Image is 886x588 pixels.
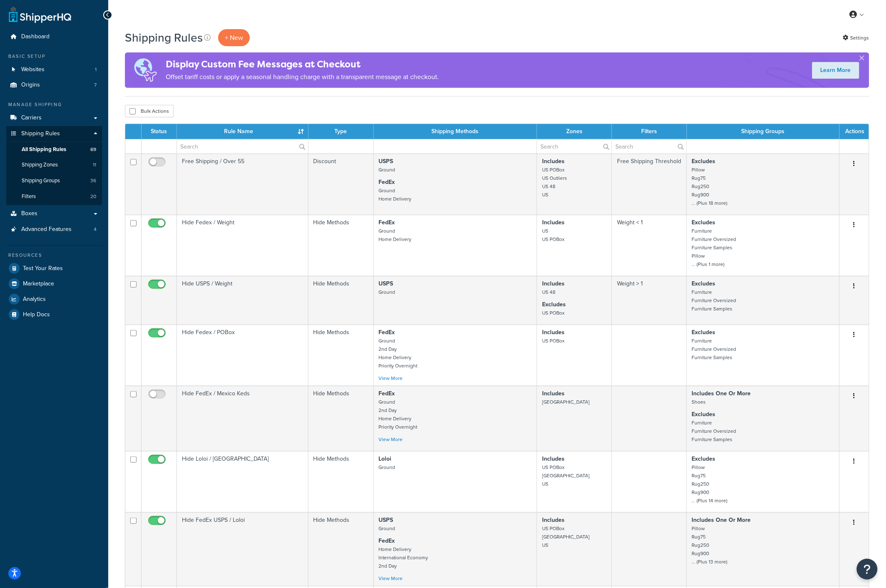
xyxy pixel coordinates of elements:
small: US POBox [542,337,565,345]
p: Offset tariff costs or apply a seasonal handling charge with a transparent message at checkout. [166,71,439,83]
strong: Includes [542,218,565,227]
td: Hide Methods [309,386,374,451]
strong: Excludes [692,328,716,337]
span: 69 [90,146,96,153]
strong: Excludes [692,218,716,227]
td: Hide Methods [309,512,374,586]
li: Shipping Zones [6,157,102,173]
span: 1 [95,66,97,73]
span: Shipping Rules [21,130,60,137]
span: 7 [94,82,97,89]
small: Furniture Furniture Oversized Furniture Samples [692,288,737,313]
h4: Display Custom Fee Messages at Checkout [166,57,439,71]
small: Ground [379,464,396,471]
li: All Shipping Rules [6,142,102,157]
small: US POBox [GEOGRAPHIC_DATA] US [542,464,590,488]
a: View More [379,436,403,443]
li: Websites [6,62,102,77]
strong: Includes One Or More [692,389,751,398]
a: Dashboard [6,29,102,45]
a: ShipperHQ Home [9,6,71,23]
input: Search [612,139,686,154]
small: Home Delivery International Economy 2nd Day [379,546,428,570]
th: Type [309,124,374,139]
a: Filters 20 [6,189,102,204]
th: Filters [612,124,687,139]
small: US US POBox [542,227,565,243]
span: Advanced Features [21,226,72,233]
a: Shipping Zones 11 [6,157,102,173]
a: Carriers [6,110,102,126]
td: Free Shipping / Over 55 [177,154,309,215]
a: Learn More [812,62,859,79]
li: Help Docs [6,307,102,322]
small: Furniture Furniture Oversized Furniture Samples [692,337,737,361]
span: Shipping Zones [22,161,58,169]
div: Basic Setup [6,53,102,60]
th: Actions [840,124,869,139]
small: Pillow Rug75 Rug250 Rug900 ... (Plus 13 more) [692,525,728,566]
strong: Excludes [692,157,716,166]
span: Carriers [21,114,42,122]
span: Boxes [21,210,37,217]
small: US POBox [GEOGRAPHIC_DATA] US [542,525,590,549]
td: Hide FedEx USPS / Loloi [177,512,309,586]
span: Test Your Rates [23,265,63,272]
small: Ground 2nd Day Home Delivery Priority Overnight [379,337,418,370]
strong: Excludes [542,300,566,309]
strong: Includes [542,516,565,524]
span: 36 [90,177,96,184]
strong: Loloi [379,454,392,463]
strong: FedEx [379,389,395,398]
a: Shipping Groups 36 [6,173,102,189]
a: Origins 7 [6,77,102,93]
a: View More [379,375,403,382]
strong: USPS [379,516,393,524]
td: Hide USPS / Weight [177,276,309,325]
strong: FedEx [379,536,395,545]
a: Shipping Rules [6,126,102,141]
strong: Includes [542,389,565,398]
small: Furniture Furniture Oversized Furniture Samples [692,419,737,443]
h1: Shipping Rules [125,30,203,46]
strong: FedEx [379,328,395,337]
td: Discount [309,154,374,215]
a: Analytics [6,292,102,307]
span: 4 [94,226,97,233]
a: Test Your Rates [6,261,102,276]
small: US POBox [542,309,565,317]
a: Boxes [6,206,102,221]
li: Shipping Rules [6,126,102,205]
span: Help Docs [23,311,50,318]
td: Hide Methods [309,325,374,386]
a: View More [379,575,403,582]
span: Marketplace [23,280,54,288]
button: Bulk Actions [125,105,174,117]
div: Resources [6,252,102,259]
td: Hide Methods [309,215,374,276]
span: 20 [90,193,96,200]
span: Websites [21,66,45,73]
span: Dashboard [21,33,50,40]
strong: Includes One Or More [692,516,751,524]
strong: USPS [379,157,393,166]
td: Weight < 1 [612,215,687,276]
td: Hide Methods [309,451,374,512]
strong: FedEx [379,178,395,186]
button: Open Resource Center [857,559,878,580]
th: Zones [537,124,612,139]
li: Marketplace [6,276,102,291]
span: Analytics [23,296,46,303]
small: [GEOGRAPHIC_DATA] [542,398,590,406]
strong: Includes [542,279,565,288]
small: Ground [379,288,396,296]
span: 11 [93,161,96,169]
small: Ground Home Delivery [379,187,412,203]
li: Filters [6,189,102,204]
td: Hide Fedex / Weight [177,215,309,276]
th: Rule Name : activate to sort column ascending [177,124,309,139]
